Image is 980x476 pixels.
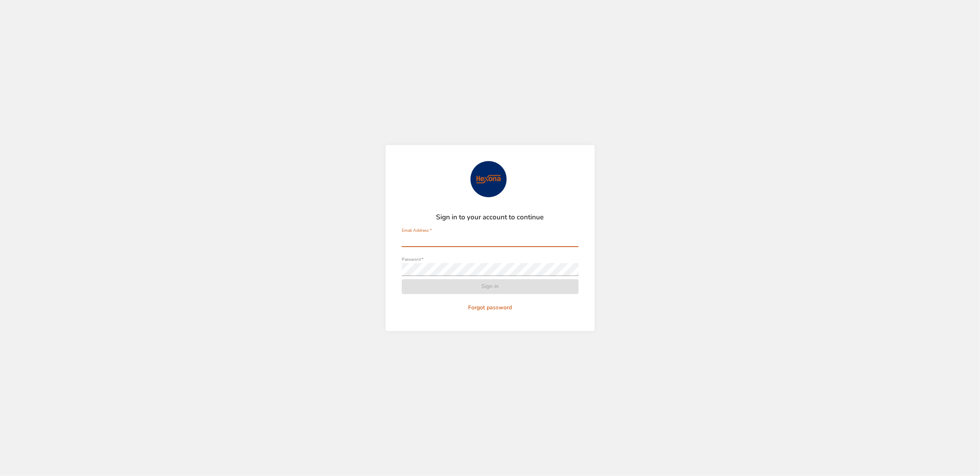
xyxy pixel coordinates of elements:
h2: Sign in to your account to continue [402,213,579,221]
button: Forgot password [402,300,579,315]
label: Password [402,257,424,262]
label: Email Address [402,229,432,233]
img: Avatar [471,161,507,197]
span: Forgot password [405,303,575,313]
